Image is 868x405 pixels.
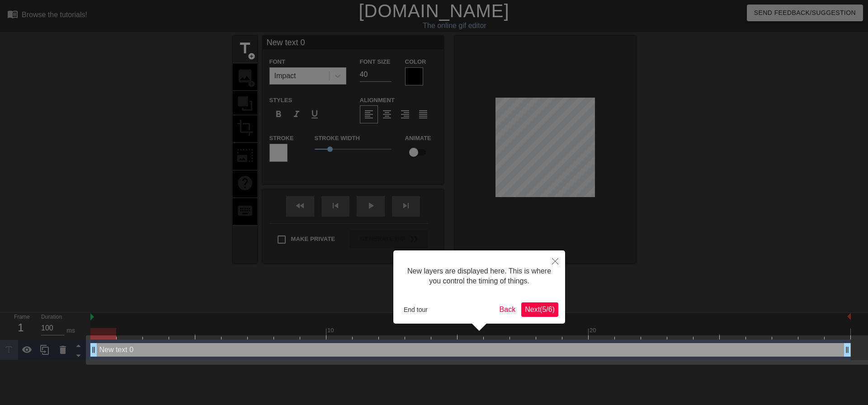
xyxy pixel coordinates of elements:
button: End tour [400,303,431,316]
button: Next [521,302,558,317]
button: Back [496,302,519,317]
button: Close [545,250,565,271]
span: Next ( 5 / 6 ) [525,306,555,313]
div: New layers are displayed here. This is where you control the timing of things. [400,257,558,296]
